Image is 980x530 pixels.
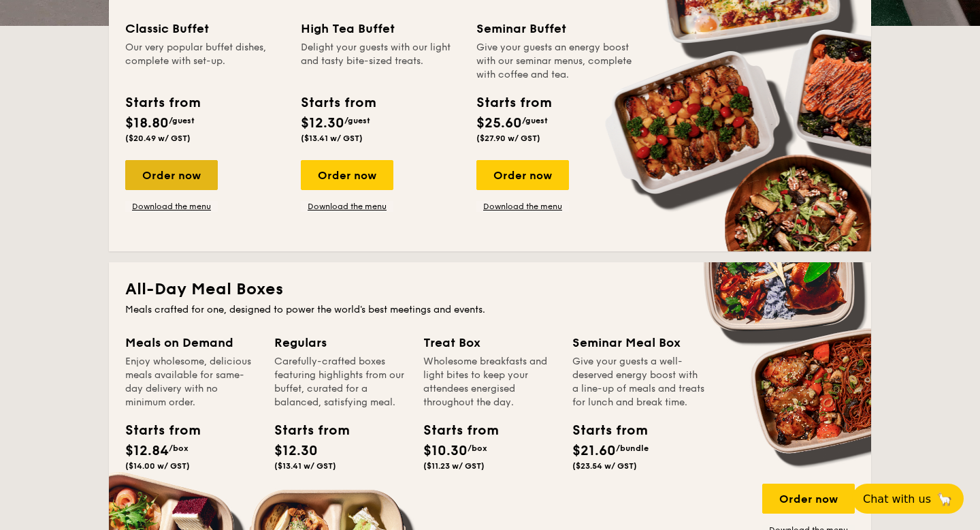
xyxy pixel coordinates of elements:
[301,115,344,131] span: $12.30
[274,420,336,441] div: Starts from
[476,134,540,143] span: ($27.90 w/ GST)
[476,41,636,82] div: Give your guests an energy boost with our seminar menus, complete with coffee and tea.
[468,443,487,453] span: /box
[936,491,953,507] span: 🦙
[125,19,284,38] div: Classic Buffet
[423,420,485,441] div: Starts from
[125,355,258,409] div: Enjoy wholesome, delicious meals available for same-day delivery with no minimum order.
[423,333,556,352] div: Treat Box
[274,443,318,459] span: $12.30
[476,93,551,113] div: Starts from
[476,201,569,212] a: Download the menu
[274,461,336,471] span: ($13.41 w/ GST)
[476,160,569,190] div: Order now
[301,160,393,190] div: Order now
[169,443,189,453] span: /box
[125,279,855,300] h2: All-Day Meal Boxes
[125,201,218,212] a: Download the menu
[572,333,705,352] div: Seminar Meal Box
[125,443,169,459] span: $12.84
[125,160,218,190] div: Order now
[852,484,964,514] button: Chat with us🦙
[169,116,195,125] span: /guest
[863,493,931,505] span: Chat with us
[572,420,634,441] div: Starts from
[572,355,705,409] div: Give your guests a well-deserved energy boost with a line-up of meals and treats for lunch and br...
[616,443,649,453] span: /bundle
[301,41,460,82] div: Delight your guests with our light and tasty bite-sized treats.
[476,19,636,38] div: Seminar Buffet
[125,461,190,471] span: ($14.00 w/ GST)
[762,484,855,514] div: Order now
[476,115,522,131] span: $25.60
[274,355,407,409] div: Carefully-crafted boxes featuring highlights from our buffet, curated for a balanced, satisfying ...
[125,303,855,317] div: Meals crafted for one, designed to power the world's best meetings and events.
[423,443,468,459] span: $10.30
[125,420,186,441] div: Starts from
[423,355,556,409] div: Wholesome breakfasts and light bites to keep your attendees energised throughout the day.
[344,116,370,125] span: /guest
[274,333,407,352] div: Regulars
[125,41,284,82] div: Our very popular buffet dishes, complete with set-up.
[125,333,258,352] div: Meals on Demand
[301,134,363,143] span: ($13.41 w/ GST)
[301,93,375,113] div: Starts from
[125,93,199,113] div: Starts from
[125,115,169,131] span: $18.80
[301,201,393,212] a: Download the menu
[125,134,191,143] span: ($20.49 w/ GST)
[423,461,485,471] span: ($11.23 w/ GST)
[572,461,637,471] span: ($23.54 w/ GST)
[572,443,616,459] span: $21.60
[522,116,548,125] span: /guest
[301,19,460,38] div: High Tea Buffet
